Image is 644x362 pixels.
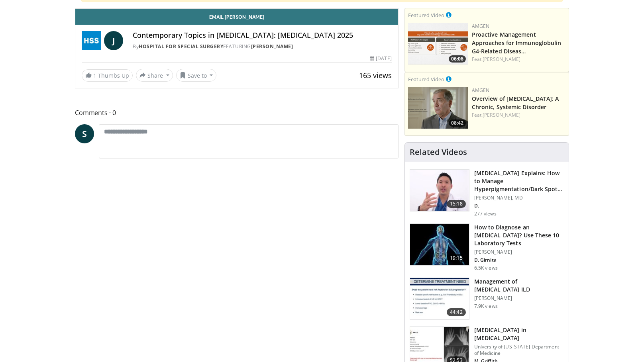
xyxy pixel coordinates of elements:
div: Feat. [472,112,565,119]
img: b07e8bac-fd62-4609-bac4-e65b7a485b7c.png.150x105_q85_crop-smart_upscale.png [408,23,468,65]
small: Featured Video [408,76,444,83]
p: [PERSON_NAME] [474,295,564,301]
a: Overview of [MEDICAL_DATA]: A Chronic, Systemic Disorder [472,95,559,111]
h3: [MEDICAL_DATA] in [MEDICAL_DATA] [474,326,564,342]
a: Amgen [472,23,490,29]
div: Feat. [472,56,565,63]
a: 1 Thumbs Up [82,69,133,82]
div: By FEATURING [133,43,392,50]
span: 1 [93,72,96,79]
span: Comments 0 [75,108,399,118]
p: 277 views [474,211,497,217]
a: [PERSON_NAME] [483,56,520,63]
span: 19:15 [447,254,466,262]
p: University of [US_STATE] Department of Medicine [474,344,564,356]
img: 94354a42-e356-4408-ae03-74466ea68b7a.150x105_q85_crop-smart_upscale.jpg [410,224,469,265]
small: Featured Video [408,12,444,19]
h4: Contemporary Topics in [MEDICAL_DATA]: [MEDICAL_DATA] 2025 [133,31,392,40]
a: 08:42 [408,87,468,129]
span: 15:18 [447,200,466,208]
a: [PERSON_NAME] [251,43,293,50]
a: [PERSON_NAME] [483,112,520,118]
a: 15:18 [MEDICAL_DATA] Explains: How to Manage Hyperpigmentation/Dark Spots o… [PERSON_NAME], MD D.... [410,169,564,217]
a: Hospital for Special Surgery [139,43,223,50]
p: 6.5K views [474,265,498,271]
img: Hospital for Special Surgery [82,31,101,50]
a: Email [PERSON_NAME] [75,9,398,25]
h4: Related Videos [410,147,467,157]
h3: [MEDICAL_DATA] Explains: How to Manage Hyperpigmentation/Dark Spots o… [474,169,564,193]
span: 06:06 [449,55,466,63]
p: [PERSON_NAME] [474,249,564,255]
img: e1503c37-a13a-4aad-9ea8-1e9b5ff728e6.150x105_q85_crop-smart_upscale.jpg [410,170,469,211]
p: [PERSON_NAME], MD [474,195,564,201]
p: D. Girnita [474,257,564,263]
a: 19:15 How to Diagnose an [MEDICAL_DATA]? Use These 10 Laboratory Tests [PERSON_NAME] D. Girnita 6... [410,223,564,271]
span: 08:42 [449,119,466,127]
span: 44:42 [447,308,466,316]
p: 7.9K views [474,303,498,309]
h3: How to Diagnose an [MEDICAL_DATA]? Use These 10 Laboratory Tests [474,223,564,247]
a: Amgen [472,87,490,94]
a: S [75,124,94,143]
a: 06:06 [408,23,468,65]
a: J [104,31,123,50]
h3: Management of [MEDICAL_DATA] ILD [474,278,564,294]
a: 44:42 Management of [MEDICAL_DATA] ILD [PERSON_NAME] 7.9K views [410,278,564,320]
a: Proactive Management Approaches for Immunoglobulin G4-Related Diseas… [472,31,562,55]
button: Share [136,69,173,82]
span: 165 views [359,70,392,80]
img: f34b7c1c-2f02-4eb7-a3f6-ccfac58a9900.150x105_q85_crop-smart_upscale.jpg [410,278,469,319]
button: Save to [176,69,217,82]
div: [DATE] [370,55,391,62]
img: 40cb7efb-a405-4d0b-b01f-0267f6ac2b93.png.150x105_q85_crop-smart_upscale.png [408,87,468,129]
p: D. [474,203,564,209]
